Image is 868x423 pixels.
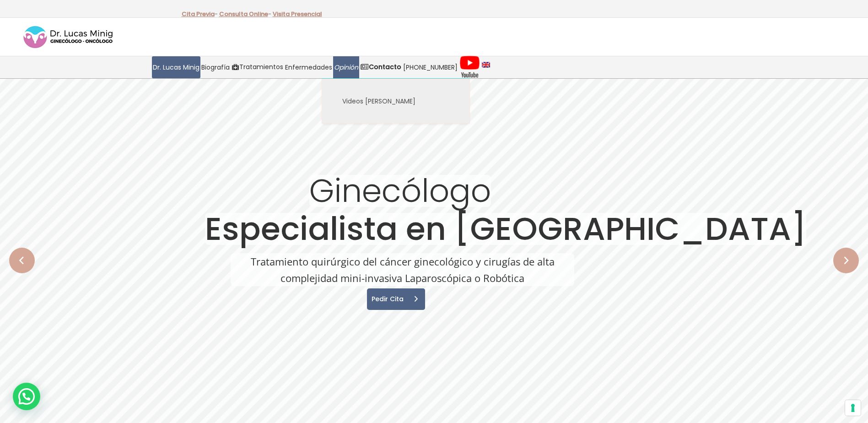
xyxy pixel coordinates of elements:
a: Opinión [333,56,359,78]
rs-layer: Tratamiento quirúrgico del cáncer ginecológico y cirugías de alta complejidad mini-invasiva Lapar... [231,253,574,286]
rs-layer: Ginecólogo [309,175,491,207]
img: language english [482,62,490,68]
strong: Contacto [369,62,401,71]
span: Enfermedades [285,62,332,73]
rs-layer: Especialista en [GEOGRAPHIC_DATA] [205,213,806,245]
span: Pedir Cita [367,296,405,302]
span: Biografía [201,62,230,73]
a: Videos [PERSON_NAME] [322,93,469,109]
a: Visita Presencial [273,10,322,18]
a: Enfermedades [284,56,333,78]
p: - [219,8,271,20]
img: Videos Youtube Ginecología [459,56,480,79]
span: Videos [PERSON_NAME] [342,97,415,106]
a: Consulta Online [219,10,268,18]
a: Tratamientos [231,56,284,78]
a: Cita Previa [182,10,215,18]
a: Videos Youtube Ginecología [458,56,481,78]
span: [PHONE_NUMBER] [403,62,458,73]
a: [PHONE_NUMBER] [402,56,458,78]
span: Tratamientos [239,62,283,72]
button: Sus preferencias de consentimiento para tecnologías de seguimiento [845,400,861,416]
a: Dr. Lucas Minig [152,56,200,78]
div: WhatsApp contact [13,383,40,410]
a: Pedir Cita [367,288,425,310]
span: Opinión [334,62,358,73]
p: - [182,8,218,20]
a: Biografía [200,56,231,78]
a: language english [481,56,491,78]
span: Dr. Lucas Minig [153,62,199,73]
a: Contacto [359,56,402,78]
